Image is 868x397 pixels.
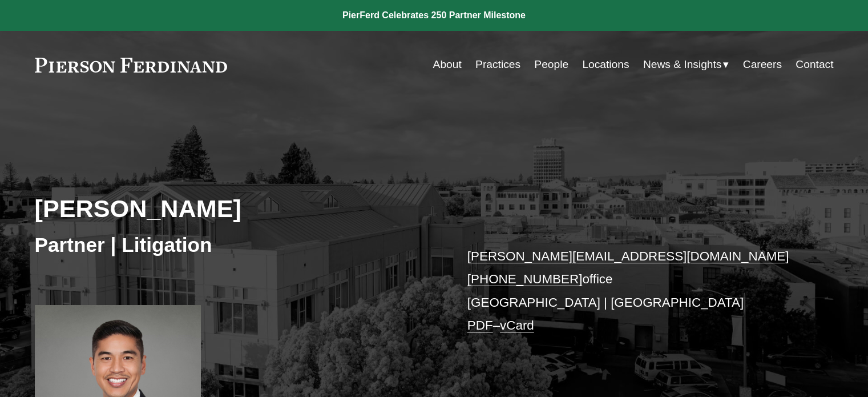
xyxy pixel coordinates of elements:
p: office [GEOGRAPHIC_DATA] | [GEOGRAPHIC_DATA] – [467,245,800,337]
a: About [433,54,462,75]
a: folder dropdown [643,54,729,75]
a: Careers [743,54,782,75]
a: Locations [582,54,629,75]
a: vCard [500,318,534,332]
a: Contact [796,54,833,75]
a: PDF [467,318,493,332]
a: [PERSON_NAME][EMAIL_ADDRESS][DOMAIN_NAME] [467,249,789,263]
h2: [PERSON_NAME] [35,194,434,223]
a: Practices [475,54,520,75]
span: News & Insights [643,55,722,75]
h3: Partner | Litigation [35,232,434,258]
a: People [534,54,568,75]
a: [PHONE_NUMBER] [467,272,583,286]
